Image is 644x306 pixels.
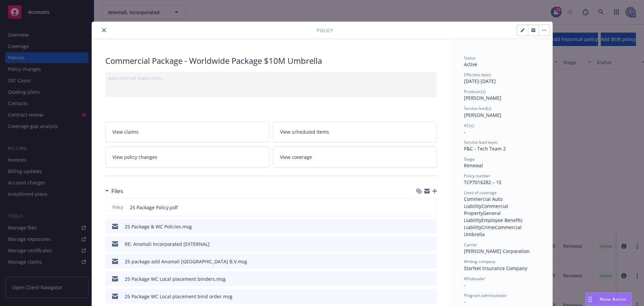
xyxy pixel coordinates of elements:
[464,190,497,195] span: Lines of coverage
[125,293,232,300] div: 25 Package WC Local placement bind order.msg
[112,128,139,135] span: View claims
[464,242,477,248] span: Carrier
[464,293,507,298] span: Program administrator
[464,95,501,101] span: [PERSON_NAME]
[464,248,530,254] span: [PERSON_NAME] Corporation
[464,259,495,264] span: Writing company
[464,156,475,162] span: Stage
[464,173,490,179] span: Policy number
[464,89,486,94] span: Producer(s)
[273,121,437,142] a: View scheduled items
[464,224,523,237] span: Commercial Umbrella
[464,129,466,135] span: -
[417,204,423,211] button: download file
[464,179,501,185] span: TCP7016282 – 15
[111,187,123,195] h3: Files
[481,224,495,230] span: Crime
[418,241,423,248] button: download file
[428,275,434,282] button: preview file
[418,258,423,265] button: download file
[464,105,491,111] span: Service lead(s)
[112,154,157,161] span: View policy changes
[108,75,434,82] div: Add internal notes here...
[586,293,632,306] button: Nova Assist
[125,258,247,265] div: 25 package add Anomali [GEOGRAPHIC_DATA] B.V.msg
[105,187,123,195] div: Files
[105,55,437,67] div: Commercial Package - Worldwide Package $10M Umbrella
[428,258,434,265] button: preview file
[280,128,329,135] span: View scheduled items
[111,204,124,210] span: Policy
[464,145,506,152] span: P&C - Tech Team 2
[464,276,485,281] span: Wholesaler
[464,123,474,128] span: AC(s)
[586,293,594,306] div: Drag to move
[600,296,626,302] span: Nova Assist
[418,293,423,300] button: download file
[418,275,423,282] button: download file
[125,275,226,282] div: 25 Package WC Local placement binders.msg
[464,299,466,305] span: -
[273,146,437,168] a: View coverage
[428,241,434,248] button: preview file
[125,223,192,230] div: 25 Package & WC Policies.msg
[464,55,476,61] span: Status
[464,210,502,223] span: General Liability
[464,72,491,78] span: Effective dates
[280,154,312,161] span: View coverage
[428,223,434,230] button: preview file
[464,162,483,169] span: Renewal
[317,27,333,34] span: Policy
[464,112,501,118] span: [PERSON_NAME]
[100,26,108,34] button: close
[418,223,423,230] button: download file
[105,121,269,142] a: View claims
[464,265,527,271] span: StarNet Insurance Company
[464,203,509,216] span: Commercial Property
[464,139,497,145] span: Service lead team
[464,72,539,85] div: [DATE] - [DATE]
[428,204,434,211] button: preview file
[464,61,477,68] span: Active
[125,241,210,248] div: RE: Anomali Incorporated [EXTERNAL]
[105,146,269,168] a: View policy changes
[428,293,434,300] button: preview file
[130,204,178,211] span: 25 Package Policy.pdf
[464,196,504,209] span: Commercial Auto Liability
[464,217,524,230] span: Employee Benefits Liability
[464,282,466,288] span: -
